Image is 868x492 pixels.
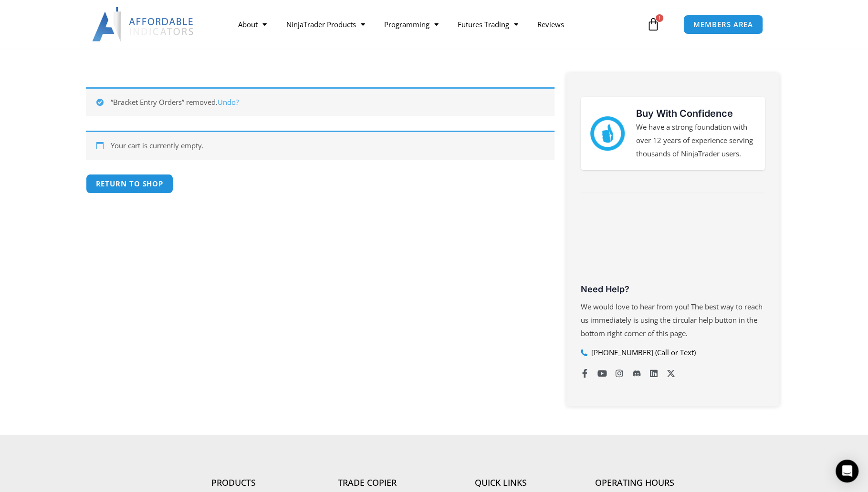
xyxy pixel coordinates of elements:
[448,13,527,35] a: Futures Trading
[656,14,663,22] span: 1
[86,131,554,160] div: Your cart is currently empty.
[92,7,195,41] img: LogoAI | Affordable Indicators – NinjaTrader
[229,13,644,35] nav: Menu
[374,13,448,35] a: Programming
[229,13,276,35] a: About
[636,121,755,161] p: We have a strong foundation with over 12 years of experience serving thousands of NinjaTrader users.
[86,174,174,194] a: Return to shop
[434,478,568,488] h4: Quick Links
[301,478,434,488] h4: Trade Copier
[218,97,239,107] a: Undo?
[683,15,763,34] a: MEMBERS AREA
[636,106,755,121] h3: Buy With Confidence
[693,21,753,28] span: MEMBERS AREA
[276,13,374,35] a: NinjaTrader Products
[568,478,701,488] h4: Operating Hours
[632,10,674,38] a: 1
[527,13,573,35] a: Reviews
[581,210,765,281] iframe: Customer reviews powered by Trustpilot
[86,87,554,116] div: “Bracket Entry Orders” removed.
[590,116,625,151] img: mark thumbs good 43913 | Affordable Indicators – NinjaTrader
[581,284,765,295] h3: Need Help?
[836,460,858,482] div: Open Intercom Messenger
[589,346,696,359] span: [PHONE_NUMBER] (Call or Text)
[167,478,301,488] h4: Products
[581,302,763,338] span: We would love to hear from you! The best way to reach us immediately is using the circular help b...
